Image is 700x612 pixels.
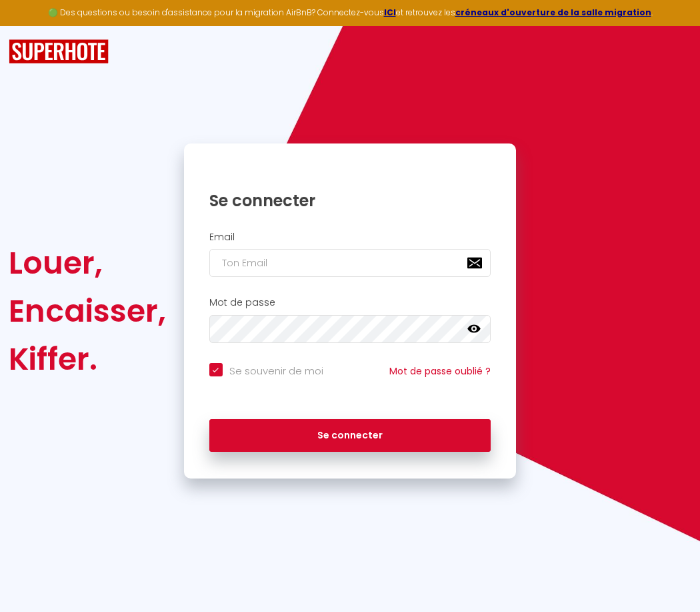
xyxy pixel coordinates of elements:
div: Encaisser, [9,287,166,335]
div: Kiffer. [9,335,166,383]
div: Louer, [9,239,166,287]
a: créneaux d'ouverture de la salle migration [455,7,651,18]
button: Se connecter [209,419,491,452]
a: Mot de passe oublié ? [389,364,491,378]
h2: Email [209,232,491,243]
img: SuperHote logo [9,39,109,64]
a: ICI [384,7,396,18]
input: Ton Email [209,249,491,277]
h1: Se connecter [209,190,491,211]
h2: Mot de passe [209,297,491,308]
